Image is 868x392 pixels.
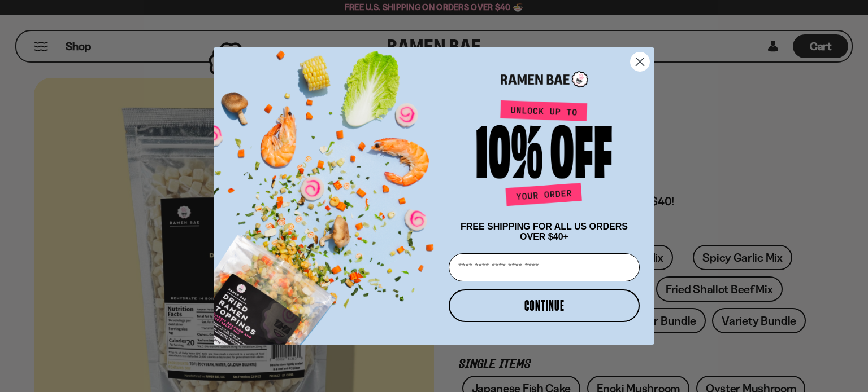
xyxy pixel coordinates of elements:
img: Unlock up to 10% off [474,100,615,210]
img: Ramen Bae Logo [501,70,588,89]
button: Close dialog [630,52,650,72]
button: CONTINUE [449,289,640,322]
span: FREE SHIPPING FOR ALL US ORDERS OVER $40+ [461,222,628,241]
img: ce7035ce-2e49-461c-ae4b-8ade7372f32c.png [214,38,444,345]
